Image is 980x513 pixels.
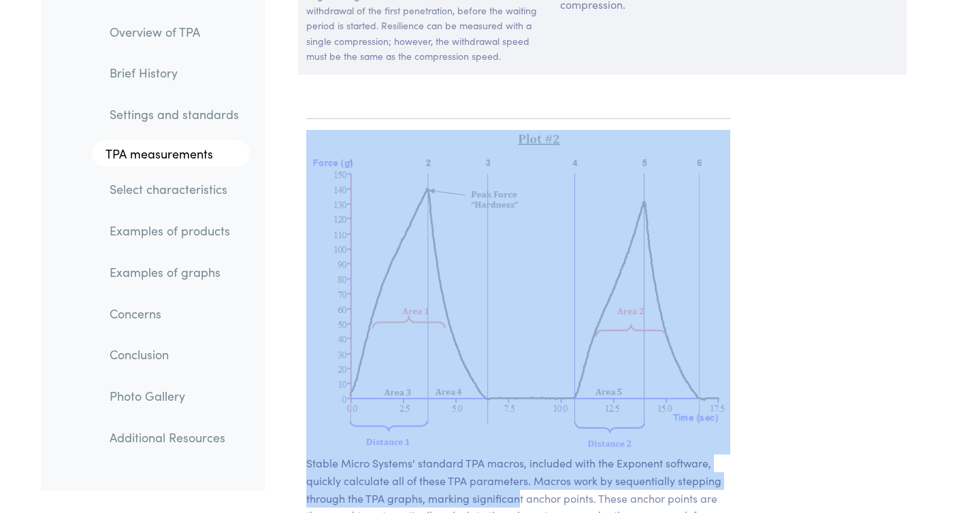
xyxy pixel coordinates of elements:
a: Brief History [99,58,250,89]
a: Select characteristics [99,174,250,205]
a: Settings and standards [99,99,250,130]
a: Conclusion [99,340,250,371]
a: Photo Gallery [99,380,250,412]
a: Overview of TPA [99,16,250,48]
a: Additional Resources [99,422,250,453]
a: Concerns [99,298,250,329]
a: Examples of graphs [99,256,250,288]
img: graph of force and distance [306,130,730,455]
a: Examples of products [99,216,250,247]
a: TPA measurements [92,140,250,167]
